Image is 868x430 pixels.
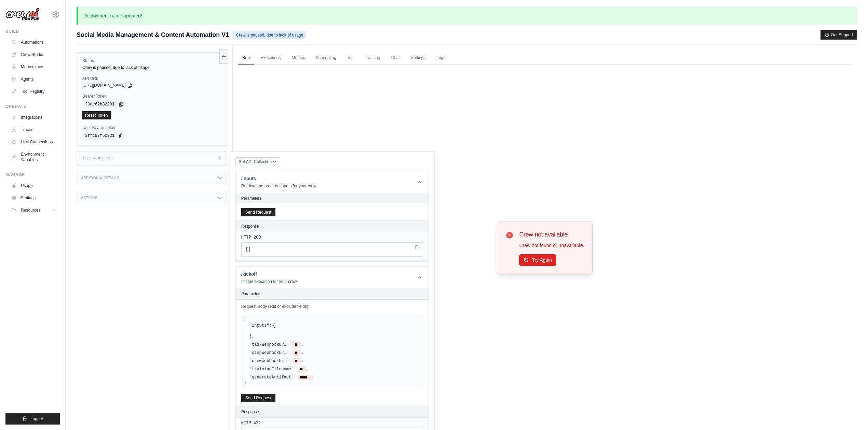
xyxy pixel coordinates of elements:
a: Crew Studio [8,49,60,60]
span: { [244,318,246,322]
label: "crewWebhookUrl": [249,358,291,364]
h2: Response [241,224,259,229]
a: Settings [407,51,430,65]
label: "stepWebhookUrl": [249,350,291,356]
span: ] [248,247,250,252]
button: Get Support [820,30,857,40]
a: Agents [8,74,60,85]
a: Environment Variables [8,149,60,165]
button: Try Again [519,254,556,266]
a: Run [238,51,254,65]
h3: Actions [81,196,97,200]
span: Logout [30,416,43,421]
span: Test [343,51,359,64]
h2: Response [241,409,259,415]
span: Resources [21,207,40,213]
button: Logout [5,413,60,425]
span: Training is not available until the deployment is complete [362,51,384,64]
span: } [244,381,246,385]
p: Crew not found or unavailable. [519,242,584,249]
button: Resources [8,205,60,216]
h3: Additional Details [81,176,119,180]
p: Retrieve the required inputs for your crew [241,183,316,189]
label: Bearer Token [82,94,221,99]
img: Logo [5,8,40,21]
span: } [249,334,252,339]
a: Logs [432,51,449,65]
h3: Crew not available [519,230,584,239]
span: , [306,367,309,372]
label: Status [82,58,221,63]
h2: Parameters [241,196,423,201]
a: Scheduling [312,51,340,65]
pre: HTTP 200 [241,235,423,240]
div: Build [5,29,60,34]
label: "inputs": [249,323,272,328]
div: Manage [5,172,60,177]
a: Automations [8,37,60,48]
label: API URL [82,76,221,81]
button: Get API Collection [235,157,280,166]
a: Executions [257,51,285,65]
button: Send Request [241,208,275,216]
span: [URL][DOMAIN_NAME] [82,83,126,88]
p: Initiate execution for your crew [241,279,297,284]
a: Marketplace [8,61,60,72]
span: , [301,350,303,356]
span: Chat is not available until the deployment is complete [387,51,404,64]
h3: Test Endpoints [81,156,113,160]
h2: Parameters [241,291,423,297]
span: [ [246,247,248,252]
span: , [252,334,254,339]
pre: HTTP 422 [241,420,423,426]
span: Crew is paused, due to lack of usage [233,31,306,39]
label: "generateArtifact": [249,375,296,380]
span: { [273,323,275,328]
a: Reset Token [82,111,111,119]
a: Metrics [288,51,309,65]
div: Crew is paused, due to lack of usage [82,65,221,70]
label: "taskWebhookUrl": [249,342,291,347]
a: Integrations [8,112,60,123]
label: Request Body (edit or exclude fields): [241,304,423,309]
h1: /kickoff [241,271,297,277]
code: f0dc62b82281 [82,100,117,109]
h1: /inputs [241,175,316,182]
span: Social Media Management & Content Automation V1 [77,30,229,40]
code: 3ffc97f50921 [82,132,117,140]
a: LLM Connections [8,137,60,147]
a: Settings [8,192,60,203]
p: Deployment name updated! [77,7,857,25]
div: Operate [5,104,60,109]
span: Get API Collection [239,159,272,164]
a: Tool Registry [8,86,60,97]
span: , [301,342,303,347]
a: Usage [8,180,60,191]
button: Send Request [241,394,275,402]
a: Traces [8,124,60,135]
span: , [301,358,303,364]
label: User Bearer Token [82,125,221,130]
label: "trainingFilename": [249,367,296,372]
